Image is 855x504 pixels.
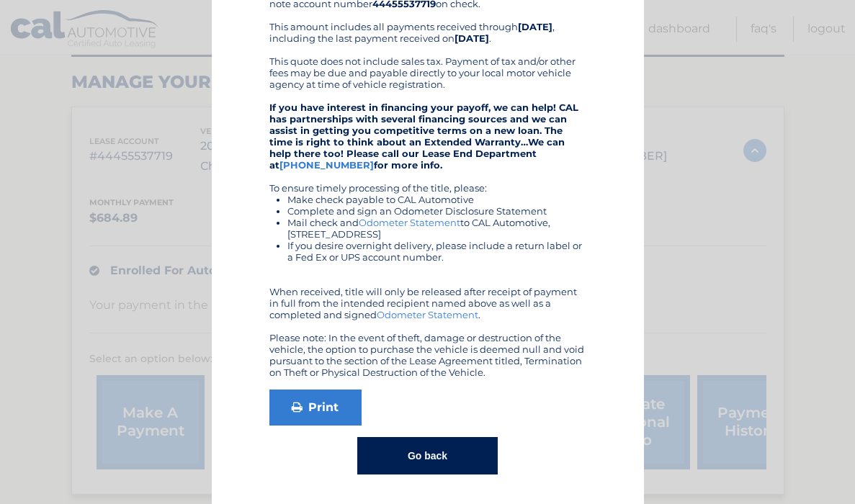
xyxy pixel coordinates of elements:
a: Odometer Statement [377,309,478,320]
strong: If you have interest in financing your payoff, we can help! CAL has partnerships with several fin... [269,102,578,171]
a: Odometer Statement [359,217,460,228]
a: Print [269,390,362,426]
li: Make check payable to CAL Automotive [287,194,586,205]
button: Go back [357,437,498,474]
a: [PHONE_NUMBER] [279,159,374,171]
li: Complete and sign an Odometer Disclosure Statement [287,205,586,217]
b: [DATE] [518,21,552,32]
b: [DATE] [455,32,489,44]
li: If you desire overnight delivery, please include a return label or a Fed Ex or UPS account number. [287,240,586,263]
li: Mail check and to CAL Automotive, [STREET_ADDRESS] [287,217,586,240]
